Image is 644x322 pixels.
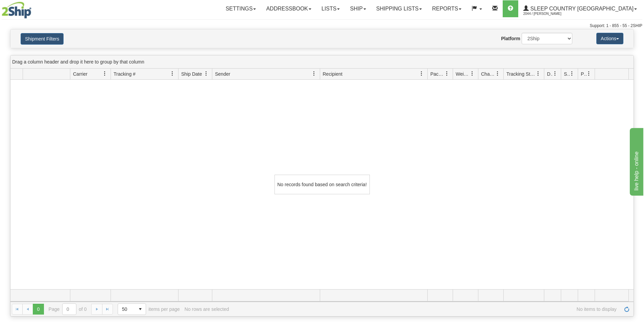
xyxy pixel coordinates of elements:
span: Shipment Issues [564,71,570,77]
div: No records found based on search criteria! [275,175,370,194]
span: Page of 0 [49,303,87,315]
a: Lists [316,0,345,17]
span: Charge [481,71,495,77]
span: Page sizes drop down [118,303,146,315]
span: 2044 / [PERSON_NAME] [523,10,574,17]
a: Shipment Issues filter column settings [566,68,578,79]
span: Recipient [323,71,342,77]
label: Platform [501,35,520,42]
div: grid grouping header [10,55,634,69]
a: Sleep Country [GEOGRAPHIC_DATA] 2044 / [PERSON_NAME] [518,0,642,17]
span: select [135,304,146,315]
span: Tracking # [114,71,136,77]
span: Weight [456,71,470,77]
span: Delivery Status [547,71,553,77]
span: Tracking Status [506,71,536,77]
a: Addressbook [261,0,316,17]
a: Reports [427,0,467,17]
span: Packages [430,71,445,77]
a: Tracking # filter column settings [167,68,178,79]
a: Carrier filter column settings [99,68,111,79]
a: Sender filter column settings [308,68,320,79]
span: 50 [122,306,131,313]
span: Ship Date [181,71,202,77]
span: No items to display [234,306,617,312]
button: Shipment Filters [21,33,64,45]
img: logo2044.jpg [2,2,31,19]
span: Pickup Status [581,71,587,77]
a: Ship Date filter column settings [200,68,212,79]
div: live help - online [5,4,63,12]
span: items per page [118,303,180,315]
a: Delivery Status filter column settings [549,68,561,79]
a: Ship [345,0,371,17]
iframe: chat widget [628,126,643,195]
button: Actions [596,33,623,44]
span: Sleep Country [GEOGRAPHIC_DATA] [529,6,634,11]
a: Settings [220,0,261,17]
span: Sender [215,71,230,77]
span: Page 0 [33,304,44,315]
a: Packages filter column settings [441,68,453,79]
a: Shipping lists [371,0,427,17]
div: No rows are selected [185,306,229,312]
a: Charge filter column settings [492,68,503,79]
a: Pickup Status filter column settings [583,68,595,79]
a: Tracking Status filter column settings [532,68,544,79]
a: Recipient filter column settings [416,68,427,79]
div: Support: 1 - 855 - 55 - 2SHIP [2,23,642,29]
a: Refresh [621,304,632,315]
a: Weight filter column settings [467,68,478,79]
span: Carrier [73,71,88,77]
